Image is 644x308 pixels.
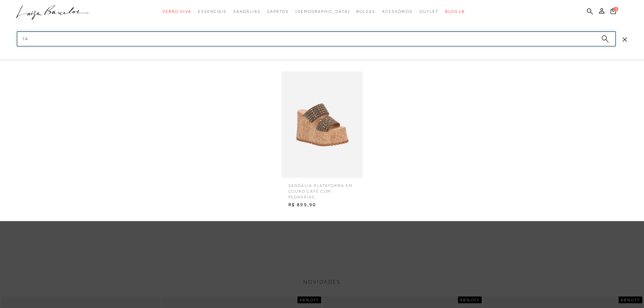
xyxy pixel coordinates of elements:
span: [DEMOGRAPHIC_DATA] [295,9,350,14]
span: Essenciais [198,9,226,14]
span: Bolsas [356,9,375,14]
span: Sandálias [233,9,260,14]
img: SANDÁLIA PLATAFORMA EM COURO CAFÉ COM PEDRARIAS [282,71,363,178]
button: 1 [609,7,618,17]
span: R$ 899,90 [283,200,361,210]
span: Outlet [420,9,438,14]
input: Buscar. [17,31,616,46]
span: BLOG LB [445,9,465,14]
a: categoryNavScreenReaderText [356,5,375,18]
span: Sapatos [267,9,288,14]
a: categoryNavScreenReaderText [420,5,438,18]
span: SANDÁLIA PLATAFORMA EM COURO CAFÉ COM PEDRARIAS [283,178,361,200]
a: categoryNavScreenReaderText [382,5,413,18]
span: Verão Viva [162,9,191,14]
a: BLOG LB [445,5,465,18]
a: SANDÁLIA PLATAFORMA EM COURO CAFÉ COM PEDRARIAS SANDÁLIA PLATAFORMA EM COURO CAFÉ COM PEDRARIAS R... [280,71,364,210]
span: 1 [614,7,618,11]
a: categoryNavScreenReaderText [162,5,191,18]
span: Acessórios [382,9,413,14]
a: noSubCategoriesText [295,5,350,18]
a: categoryNavScreenReaderText [198,5,226,18]
a: categoryNavScreenReaderText [233,5,260,18]
a: categoryNavScreenReaderText [267,5,288,18]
